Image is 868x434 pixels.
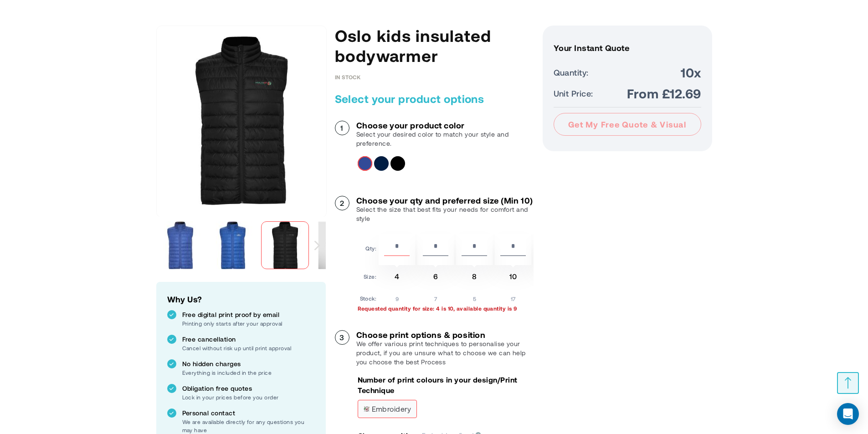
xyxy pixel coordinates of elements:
[182,319,315,327] p: Printing only starts after your approval
[390,156,405,171] div: Solid black
[356,130,534,148] p: Select your desired color to match your style and preference.
[554,43,701,52] h3: Your Instant Quote
[261,221,309,269] img: Oslo kids insulated bodywarmer
[209,217,261,274] div: Oslo kids insulated bodywarmer
[182,408,315,418] p: Personal contact
[358,305,534,312] p: Requested quantity for size: 4 is 10, available quantity is 9
[356,339,534,367] p: We offer various print techniques to personalise your product, if you are unsure what to choose w...
[356,196,534,205] h3: Choose your qty and preferred size (Min 10)
[554,87,593,100] span: Unit Price:
[261,217,313,274] div: Oslo kids insulated bodywarmer
[182,393,315,401] p: Lock in your prices before you order
[182,368,315,377] p: Everything is included in the price
[456,291,493,303] td: 5
[681,64,701,81] span: 10x
[182,418,315,434] p: We are available directly for any questions you may have
[379,267,415,289] td: 4
[356,121,534,130] h3: Choose your product color
[156,217,209,274] div: Oslo kids insulated bodywarmer
[308,217,325,274] div: Next
[358,375,534,395] p: Number of print colours in your design/Print Technique
[379,291,415,303] td: 9
[356,205,534,223] p: Select the size that best fits your needs for comfort and style
[627,85,701,102] span: From £12.69
[360,267,377,289] td: Size:
[456,267,493,289] td: 8
[495,291,531,303] td: 17
[360,234,377,265] td: Qty:
[554,66,589,79] span: Quantity:
[335,92,534,106] h2: Select your product options
[335,74,361,80] div: Availability
[837,403,859,425] div: Open Intercom Messenger
[417,267,454,289] td: 6
[182,384,315,393] p: Obligation free quotes
[374,156,389,171] div: Navy Blue
[364,406,411,412] span: Embroidery
[167,293,315,306] h2: Why Us?
[182,344,315,352] p: Cancel without risk up until print approval
[495,267,531,289] td: 10
[360,291,377,303] td: Stock:
[156,221,204,269] img: Oslo kids insulated bodywarmer
[209,221,257,269] img: Oslo kids insulated bodywarmer
[182,335,315,344] p: Free cancellation
[157,36,326,205] img: Oslo kids insulated bodywarmer
[417,291,454,303] td: 7
[335,74,361,80] span: In stock
[182,359,315,368] p: No hidden charges
[182,310,315,319] p: Free digital print proof by email
[356,330,534,339] h3: Choose print options & position
[358,156,372,171] div: Electric Blue
[335,26,534,66] h1: Oslo kids insulated bodywarmer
